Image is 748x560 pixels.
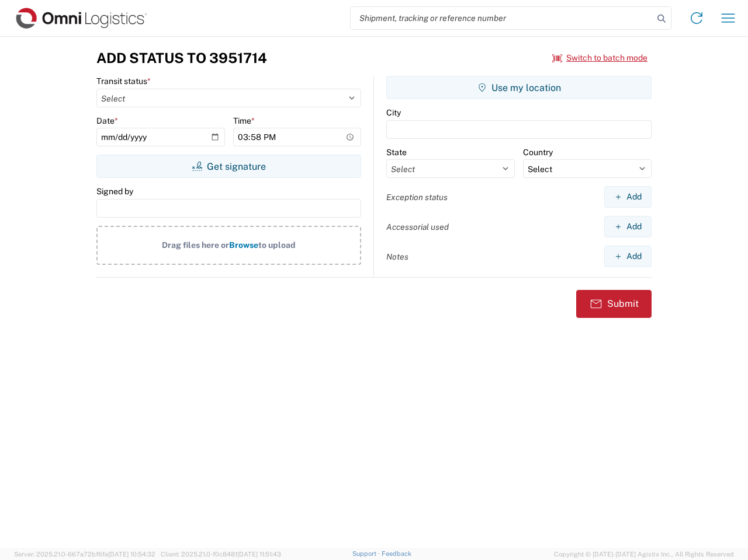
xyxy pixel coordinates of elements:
[386,147,407,157] label: State
[96,186,133,197] label: Signed by
[552,48,647,68] button: Switch to batch mode
[386,222,449,232] label: Accessorial used
[554,549,734,559] span: Copyright © [DATE]-[DATE] Agistix Inc., All Rights Reserved
[604,186,652,208] button: Add
[576,290,652,318] button: Submit
[233,116,255,126] label: Time
[386,107,401,118] label: City
[382,550,411,557] a: Feedback
[96,116,118,126] label: Date
[96,50,267,66] h3: Add Status to 3951714
[96,76,151,86] label: Transit status
[237,551,281,558] span: [DATE] 11:51:43
[258,240,296,250] span: to upload
[108,551,155,558] span: [DATE] 10:54:32
[351,7,653,29] input: Shipment, tracking or reference number
[386,192,448,202] label: Exception status
[386,251,408,262] label: Notes
[96,155,361,178] button: Get signature
[604,216,652,237] button: Add
[14,551,155,558] span: Server: 2025.21.0-667a72bf6fa
[229,240,258,250] span: Browse
[161,551,281,558] span: Client: 2025.21.0-f0c8481
[523,147,553,157] label: Country
[604,246,652,267] button: Add
[386,76,652,99] button: Use my location
[352,550,382,557] a: Support
[162,240,229,250] span: Drag files here or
